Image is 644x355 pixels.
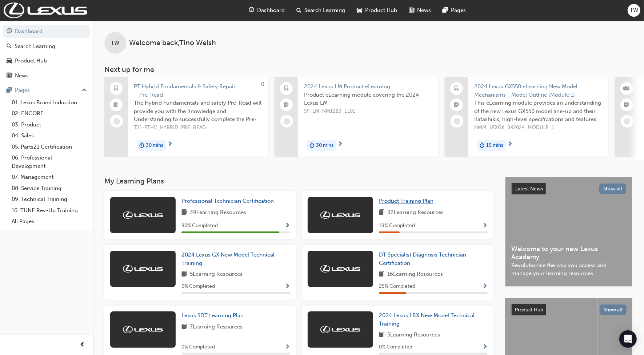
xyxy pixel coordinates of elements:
[190,208,246,217] span: 39 Learning Resources
[111,39,120,47] span: TW
[9,205,90,216] a: 10. TUNE Rev-Up Training
[261,81,264,88] span: 0
[624,100,629,110] span: booktick-icon
[123,211,163,219] img: Trak
[624,118,631,125] span: learningRecordVerb_NONE-icon
[379,208,384,217] span: book-icon
[417,6,431,15] span: News
[7,43,12,50] span: search-icon
[624,84,629,93] span: people-icon
[3,84,90,97] button: Pages
[181,270,187,279] span: book-icon
[600,304,627,315] button: Show all
[474,82,603,99] span: 2024 Lexus GX550 eLearning New Model Mechanisms - Model Outline (Module 1)
[284,118,290,125] span: learningRecordVerb_NONE-icon
[167,141,173,148] span: next-icon
[15,72,29,80] div: News
[284,100,289,110] span: booktick-icon
[482,344,488,351] span: Show Progress
[7,58,12,64] span: car-icon
[454,100,459,110] span: booktick-icon
[285,283,290,290] span: Show Progress
[9,172,90,183] a: 07. Management
[285,344,290,351] span: Show Progress
[320,326,360,333] img: Trak
[82,86,87,95] span: up-icon
[7,28,12,35] span: guage-icon
[511,261,626,278] span: Revolutionise the way you access and manage your learning resources.
[304,82,432,91] span: 2024 Lexus LM Product eLearning
[114,100,119,110] span: booktick-icon
[443,6,448,15] span: pages-icon
[437,3,472,18] a: pages-iconPages
[181,323,187,332] span: book-icon
[181,282,215,291] span: 0 % Completed
[505,177,632,287] a: Latest NewsShow allWelcome to your new Lexus AcademyRevolutionise the way you access and manage y...
[285,223,290,229] span: Show Progress
[93,65,644,74] h3: Next up for me
[3,25,90,38] a: Dashboard
[451,6,466,15] span: Pages
[134,99,262,124] span: The Hybrid Fundamentals and safety Pre-Read will provide you with the Knowledge and Understanding...
[9,216,90,227] a: All Pages
[320,265,360,273] img: Trak
[104,77,268,157] a: 0PT Hybrid Fundamentals & Safety Repair – Pre-ReadThe Hybrid Fundamentals and safety Pre-Read wil...
[511,304,627,316] a: Product HubShow all
[181,251,275,266] span: 2024 Lexus GX New Model Technical Training
[181,208,187,217] span: book-icon
[123,265,163,273] img: Trak
[387,331,440,340] span: 5 Learning Resources
[304,91,432,107] span: Product eLearning module covering the 2024 Lexus LM
[454,84,459,93] span: laptop-icon
[3,54,90,68] a: Product Hub
[379,311,488,328] a: 2024 Lexus LBX New Model Technical Training
[619,330,637,348] div: Open Intercom Messenger
[9,152,90,172] a: 06. Professional Development
[9,119,90,130] a: 03. Product
[243,3,291,18] a: guage-iconDashboard
[379,270,384,279] span: book-icon
[357,6,363,15] span: car-icon
[285,282,290,291] button: Show Progress
[379,198,433,204] span: Product Training Plan
[4,3,87,18] img: Trak
[511,245,626,261] span: Welcome to your new Lexus Academy
[134,82,262,99] span: PT Hybrid Fundamentals & Safety Repair – Pre-Read
[3,23,90,84] button: DashboardSearch LearningProduct HubNews
[297,6,302,15] span: search-icon
[9,130,90,141] a: 04. Sales
[181,251,290,267] a: 2024 Lexus GX New Model Technical Training
[409,6,415,15] span: news-icon
[181,311,247,320] a: Lexus SDT Learning Plan
[482,282,488,291] button: Show Progress
[454,118,460,125] span: learningRecordVerb_NONE-icon
[3,69,90,82] a: News
[123,326,163,333] img: Trak
[15,86,30,94] div: Pages
[181,222,218,230] span: 90 % Completed
[284,84,289,93] span: laptop-icon
[628,4,640,17] button: TW
[511,183,626,195] a: Latest NewsShow all
[379,331,384,340] span: book-icon
[599,183,627,194] button: Show all
[351,3,403,18] a: car-iconProduct Hub
[190,270,243,279] span: 5 Learning Resources
[379,197,436,205] a: Product Training Plan
[403,3,437,18] a: news-iconNews
[104,177,493,185] h3: My Learning Plans
[113,118,120,125] span: learningRecordVerb_NONE-icon
[482,343,488,352] button: Show Progress
[181,343,215,351] span: 0 % Completed
[379,251,466,266] span: DT Specialist Diagnosis Technician Certification
[387,208,444,217] span: 32 Learning Resources
[379,343,412,351] span: 0 % Completed
[139,141,144,150] span: duration-icon
[9,97,90,108] a: 01. Lexus Brand Induction
[337,141,343,148] span: next-icon
[146,141,163,150] span: 30 mins
[114,84,119,93] span: laptop-icon
[7,73,12,79] span: news-icon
